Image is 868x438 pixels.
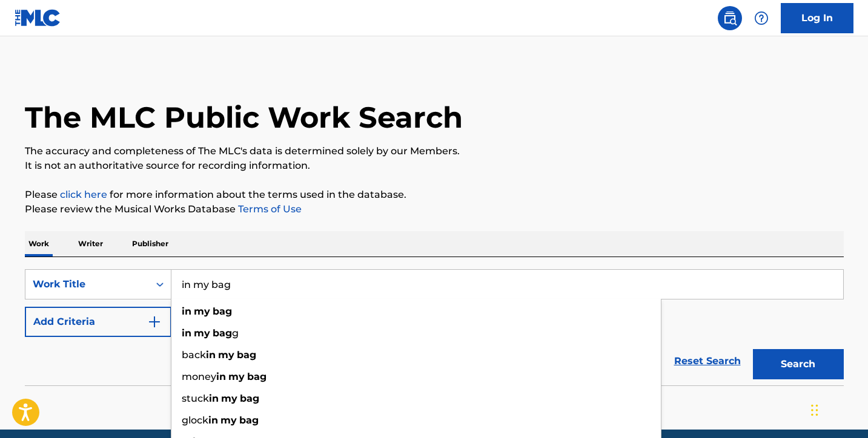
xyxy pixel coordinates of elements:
[128,231,172,257] p: Publisher
[668,348,747,374] a: Reset Search
[206,349,216,361] strong: in
[25,188,844,202] p: Please for more information about the terms used in the database.
[25,307,171,337] button: Add Criteria
[25,144,844,159] p: The accuracy and completeness of The MLC's data is determined solely by our Members.
[232,327,239,339] span: g
[33,277,142,292] div: Work Title
[209,393,219,404] strong: in
[25,202,844,217] p: Please review the Musical Works Database
[221,393,237,404] strong: my
[807,380,868,438] iframe: Chat Widget
[182,327,191,339] strong: in
[182,306,191,317] strong: in
[25,159,844,173] p: It is not an authoritative source for recording information.
[25,269,844,385] form: Search Form
[25,99,463,136] h1: The MLC Public Work Search
[194,327,210,339] strong: my
[182,371,216,382] span: money
[749,6,774,30] div: Help
[147,315,162,329] img: 9d2ae6d4665cec9f34b9.svg
[754,11,769,25] img: help
[75,231,107,257] p: Writer
[60,189,107,200] a: click here
[236,203,302,215] a: Terms of Use
[240,393,259,404] strong: bag
[182,414,208,426] span: glock
[182,349,206,361] span: back
[723,11,737,25] img: search
[25,231,53,257] p: Work
[811,392,818,428] div: Drag
[194,306,210,317] strong: my
[182,393,209,404] span: stuck
[753,349,844,379] button: Search
[218,349,234,361] strong: my
[216,371,226,382] strong: in
[213,327,232,339] strong: bag
[781,3,853,33] a: Log In
[220,414,237,426] strong: my
[247,371,267,382] strong: bag
[208,414,218,426] strong: in
[228,371,245,382] strong: my
[15,9,61,27] img: MLC Logo
[237,349,256,361] strong: bag
[239,414,259,426] strong: bag
[213,306,232,317] strong: bag
[718,6,742,30] a: Public Search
